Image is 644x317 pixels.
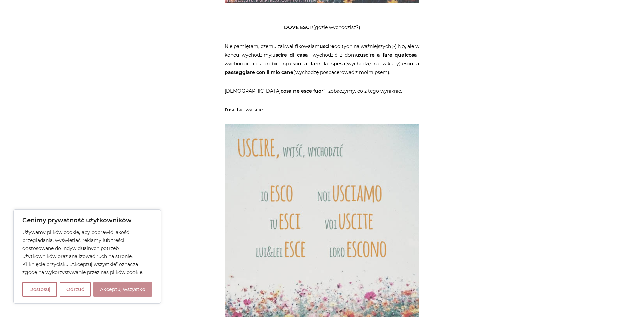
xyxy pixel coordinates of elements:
[290,61,345,67] strong: esco a fare la spesa
[22,282,57,297] button: Dostosuj
[225,23,419,32] p: (gdzie wychodzisz?)
[284,24,313,30] strong: DOVE ESCI?
[320,43,334,49] strong: uscire
[225,87,419,95] p: [DEMOGRAPHIC_DATA] – zobaczymy, co z tego wyniknie.
[360,52,417,58] strong: uscire a fare qualcosa
[93,282,152,297] button: Akceptuj wszystko
[281,88,325,94] strong: cosa ne esce fuori
[22,228,152,276] p: Używamy plików cookie, aby poprawić jakość przeglądania, wyświetlać reklamy lub treści dostosowan...
[225,107,242,113] strong: l’uscita
[225,42,419,77] p: Nie pamiętam, czemu zakwalifikowałam do tych najważniejszych ;-) No, ale w końcu wychodzimy: – wy...
[22,216,152,224] p: Cenimy prywatność użytkowników
[60,282,91,297] button: Odrzuć
[225,105,419,114] p: – wyjście
[272,52,308,58] strong: uscire di casa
